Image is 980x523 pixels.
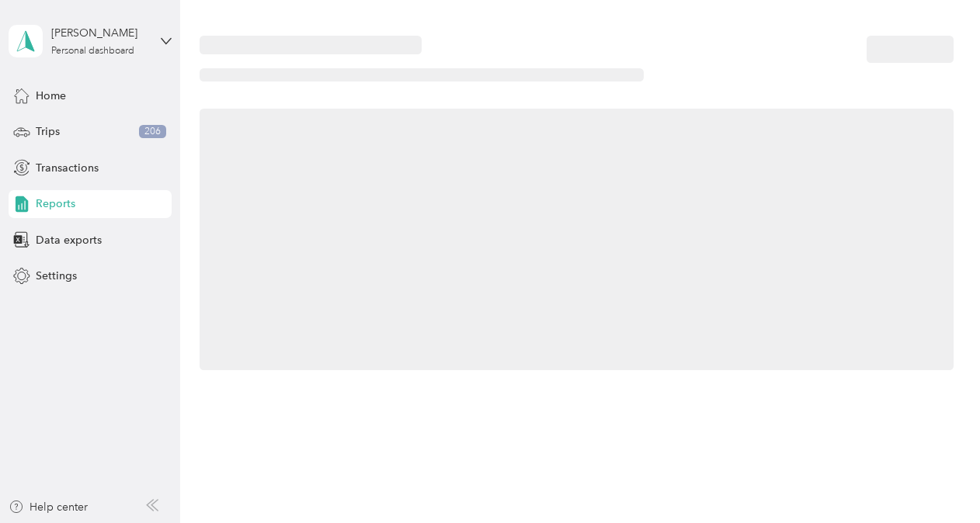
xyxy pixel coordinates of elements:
[51,47,134,56] div: Personal dashboard
[139,125,166,139] span: 206
[36,123,60,140] span: Trips
[36,196,75,212] span: Reports
[36,88,66,104] span: Home
[893,436,980,523] iframe: Everlance-gr Chat Button Frame
[36,232,102,248] span: Data exports
[36,268,77,284] span: Settings
[51,25,148,41] div: [PERSON_NAME]
[36,160,99,176] span: Transactions
[9,499,88,515] button: Help center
